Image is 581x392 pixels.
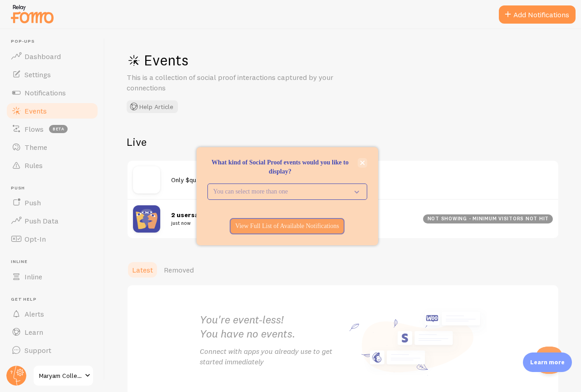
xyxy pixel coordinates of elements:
[127,100,178,113] button: Help Article
[423,214,553,223] div: not showing - minimum visitors not hit
[25,272,42,281] span: Inline
[207,158,367,176] p: What kind of Social Proof events would you like to display?
[127,261,158,279] a: Latest
[11,185,99,191] span: Push
[207,184,367,200] button: You can select more than one
[523,352,572,372] div: Learn more
[171,211,412,228] span: are currently active on our website
[5,47,99,65] a: Dashboard
[25,161,43,170] span: Rules
[5,156,99,174] a: Rules
[5,268,99,286] a: Inline
[171,211,195,219] strong: 2 users
[133,205,160,233] img: pageviews.png
[10,2,55,25] img: fomo-relay-logo-orange.svg
[5,102,99,120] a: Events
[5,138,99,156] a: Theme
[11,39,99,45] span: Pop-ups
[133,166,160,194] img: no_image.svg
[25,327,43,337] span: Learn
[25,106,47,115] span: Events
[5,212,99,230] a: Push Data
[5,84,99,102] a: Notifications
[358,158,367,168] button: close,
[25,198,41,207] span: Push
[235,222,339,231] p: View Full List of Available Notifications
[25,143,47,152] span: Theme
[127,51,399,69] h1: Events
[127,72,345,93] p: This is a collection of social proof interactions captured by your connections
[25,70,51,79] span: Settings
[11,259,99,265] span: Inline
[171,176,252,184] span: Only $quantity of $title left!
[530,358,565,367] p: Learn more
[164,265,194,274] span: Removed
[5,341,99,359] a: Support
[5,230,99,248] a: Opt-In
[171,219,412,227] small: just now
[127,135,559,149] h2: Live
[536,347,563,374] iframe: Help Scout Beacon - Open
[5,305,99,323] a: Alerts
[39,370,82,381] span: Maryam Collection
[33,365,94,387] a: Maryam Collection
[230,218,345,234] button: View Full List of Available Notifications
[11,297,99,303] span: Get Help
[158,261,199,279] a: Removed
[25,216,59,225] span: Push Data
[213,187,349,196] p: You can select more than one
[25,52,61,61] span: Dashboard
[5,120,99,138] a: Flows beta
[49,125,68,133] span: beta
[25,346,51,355] span: Support
[5,323,99,341] a: Learn
[200,313,343,341] h2: You're event-less! You have no events.
[25,124,44,134] span: Flows
[197,147,378,245] div: What kind of Social Proof events would you like to display?
[25,309,44,318] span: Alerts
[25,234,46,243] span: Opt-In
[5,65,99,84] a: Settings
[200,346,343,367] p: Connect with apps you already use to get started immediately
[25,88,66,97] span: Notifications
[5,194,99,212] a: Push
[132,265,153,274] span: Latest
